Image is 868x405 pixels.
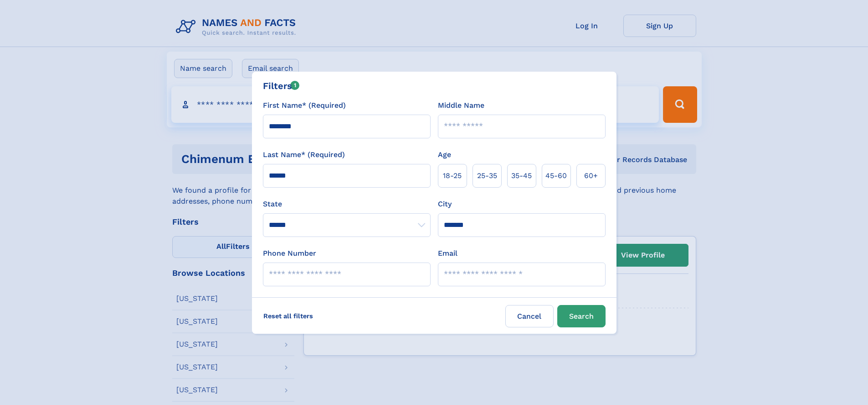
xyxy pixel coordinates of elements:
span: 25‑35 [477,170,497,181]
div: Filters [263,79,300,93]
label: Phone Number [263,248,316,259]
label: Last Name* (Required) [263,149,345,160]
label: Age [438,149,451,160]
span: 35‑45 [511,170,532,181]
label: Middle Name [438,100,484,111]
label: First Name* (Required) [263,100,346,111]
span: 18‑25 [443,170,462,181]
label: Cancel [505,305,554,327]
span: 45‑60 [545,170,567,181]
span: 60+ [584,170,598,181]
label: State [263,199,431,210]
label: City [438,199,452,210]
button: Search [557,305,606,327]
label: Reset all filters [257,305,319,327]
label: Email [438,248,457,259]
